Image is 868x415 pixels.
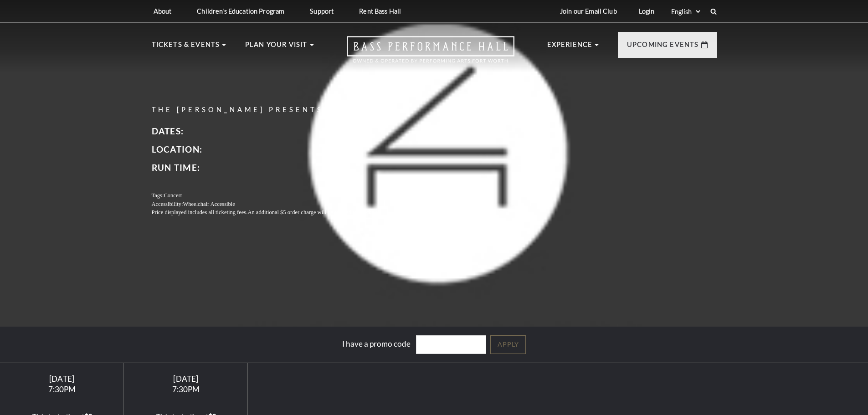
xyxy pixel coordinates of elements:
div: 7:30PM [11,385,113,393]
p: Tags: [152,191,402,200]
select: Select: [669,7,702,16]
p: Support [310,7,334,15]
span: Run Time: [152,162,200,173]
p: About [154,7,172,15]
p: Experience [547,39,593,56]
div: [DATE] [135,374,237,384]
p: Price displayed includes all ticketing fees. [152,208,402,217]
p: Children's Education Program [197,7,284,15]
label: I have a promo code [342,339,411,348]
span: Wheelchair Accessible [183,201,235,207]
p: Plan Your Visit [245,39,308,56]
span: Dates: [152,126,184,136]
span: An additional $5 order charge will be applied at checkout. [247,209,380,215]
div: 7:30PM [135,385,237,393]
p: Accessibility: [152,200,402,209]
p: Upcoming Events [627,39,699,56]
p: The [PERSON_NAME] Presents [152,104,402,116]
span: Location: [152,144,203,154]
div: [DATE] [11,374,113,384]
p: Tickets & Events [152,39,220,56]
span: Concert [164,192,182,199]
p: Rent Bass Hall [359,7,401,15]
